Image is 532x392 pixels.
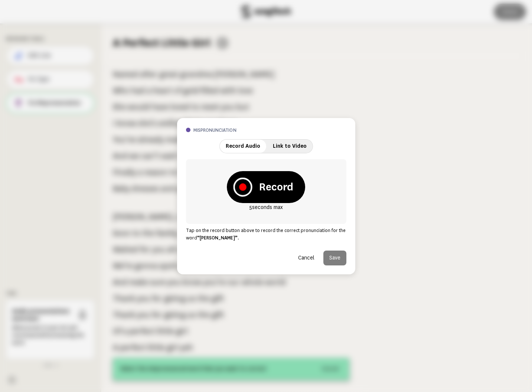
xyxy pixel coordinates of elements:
[226,143,260,149] span: Record Audio
[259,180,293,195] strong: Record
[267,140,313,153] button: Link to Video
[220,140,266,153] button: Record Audio
[197,235,238,241] strong: “ [PERSON_NAME] ”
[273,143,307,149] span: Link to Video
[193,127,346,133] h3: mispronunciation
[227,203,305,212] p: 5 seconds max
[292,251,320,265] button: Cancel
[186,227,346,242] p: Tap on the record button above to record the correct pronunciation for the word .
[323,251,346,265] button: Save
